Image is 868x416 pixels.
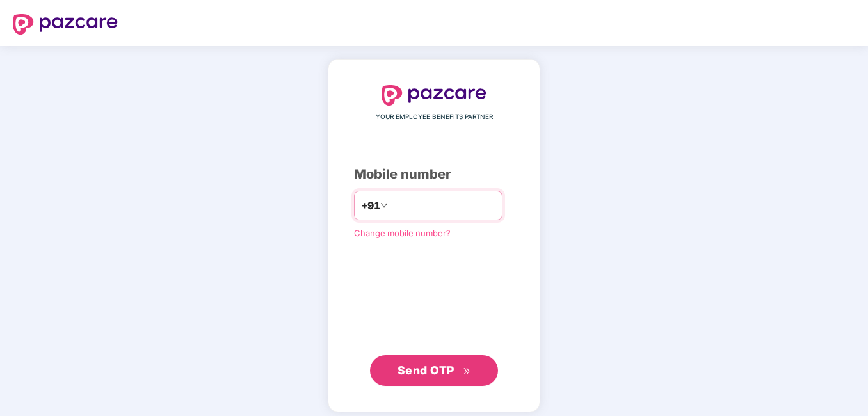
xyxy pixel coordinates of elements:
[13,14,118,35] img: logo
[380,202,388,209] span: down
[463,367,471,376] span: double-right
[354,228,451,238] a: Change mobile number?
[382,85,486,106] img: logo
[376,112,493,122] span: YOUR EMPLOYEE BENEFITS PARTNER
[370,355,498,386] button: Send OTPdouble-right
[354,164,514,184] div: Mobile number
[398,364,454,377] span: Send OTP
[361,198,380,214] span: +91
